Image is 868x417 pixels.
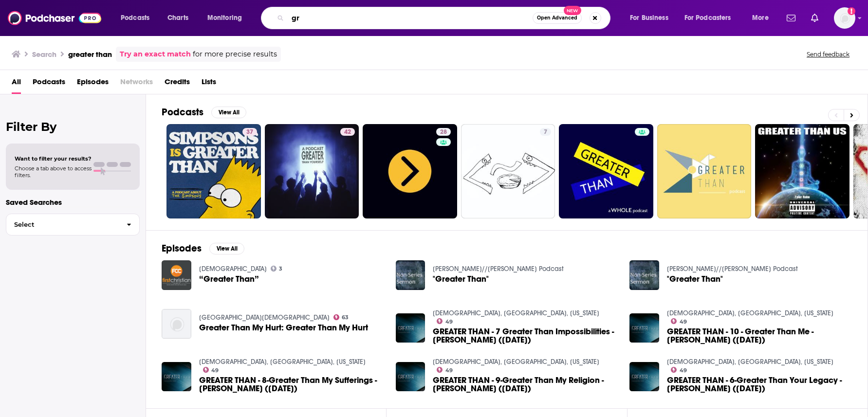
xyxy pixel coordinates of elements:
a: Show notifications dropdown [783,10,799,26]
a: 42 [265,124,359,218]
a: 28 [436,128,451,136]
h3: Search [32,50,56,59]
a: Episodes [77,74,109,94]
span: 49 [211,368,219,373]
a: GREATER THAN - 6-Greater Than Your Legacy - Rick Atchley (16 October 2011) [667,376,852,393]
a: 49 [671,367,687,373]
span: Logged in as TinaPugh [834,7,855,29]
span: 28 [440,127,447,137]
button: open menu [114,10,162,26]
span: GREATER THAN - 8-Greater Than My Sufferings - [PERSON_NAME] ([DATE]) [199,376,384,393]
h2: Podcasts [162,106,203,118]
h3: greater than [68,50,112,59]
a: All [12,74,21,94]
button: open menu [745,10,781,26]
a: Lists [202,74,216,94]
span: 49 [445,368,453,373]
span: For Podcasters [684,11,731,25]
a: Greater Than My Hurt: Greater Than My Hurt [199,324,368,332]
a: GREATER THAN - 10 - Greater Than Me - Rick Atchley (20 November 2011) [667,327,852,344]
svg: Add a profile image [848,7,855,15]
span: Monitoring [207,11,242,25]
span: Charts [167,11,188,25]
a: EpisodesView All [162,242,244,254]
span: "Greater Than" [433,275,489,283]
span: 49 [680,320,687,324]
button: View All [211,107,246,118]
span: Choose a tab above to access filters. [15,165,92,179]
a: The Hills Church, Fort Worth, Texas [667,358,833,366]
a: 28 [363,124,457,218]
span: Select [6,221,119,228]
img: GREATER THAN - 6-Greater Than Your Legacy - Rick Atchley (16 October 2011) [629,362,659,392]
a: GREATER THAN - 7 Greater Than Impossibilities - Rick Atchley (23 October 2011) [433,327,618,344]
span: 49 [445,320,453,324]
a: PodcastsView All [162,106,246,118]
img: "Greater Than" [629,260,659,290]
a: The Hills Church, Fort Worth, Texas [199,358,366,366]
input: Search podcasts, credits, & more... [288,10,533,26]
img: GREATER THAN - 7 Greater Than Impossibilities - Rick Atchley (23 October 2011) [396,313,425,343]
a: The Hills Church, Fort Worth, Texas [433,309,599,317]
a: Charts [161,10,194,26]
span: GREATER THAN - 10 - Greater Than Me - [PERSON_NAME] ([DATE]) [667,327,852,344]
a: Podcasts [33,74,65,94]
a: 63 [333,314,349,320]
a: Show notifications dropdown [807,10,822,26]
span: New [564,6,581,15]
a: 3 [271,266,283,272]
img: Podchaser - Follow, Share and Rate Podcasts [8,9,101,27]
span: For Business [630,11,668,25]
button: open menu [678,10,745,26]
span: More [752,11,769,25]
img: GREATER THAN - 9-Greater Than My Religion - Rick Atchley (6 November 2011) [396,362,425,392]
button: View All [209,243,244,254]
a: 37 [242,128,257,136]
a: The Hills Church, Fort Worth, Texas [433,358,599,366]
span: Credits [165,74,190,94]
button: open menu [623,10,681,26]
span: 3 [279,267,282,271]
span: Open Advanced [537,16,577,20]
h2: Filter By [6,120,140,134]
a: "Greater Than" [667,275,723,283]
img: “Greater Than” [162,260,191,290]
span: 7 [544,127,547,137]
a: 7 [461,124,555,218]
button: Send feedback [804,50,852,58]
a: The Hills Church, Fort Worth, Texas [667,309,833,317]
span: 49 [680,368,687,373]
span: GREATER THAN - 7 Greater Than Impossibilities - [PERSON_NAME] ([DATE]) [433,327,618,344]
a: 42 [340,128,355,136]
a: 49 [437,367,453,373]
a: “Greater Than” [199,275,259,283]
a: 49 [671,318,687,324]
a: 37 [166,124,261,218]
button: open menu [201,10,255,26]
div: Search podcasts, credits, & more... [270,7,620,29]
a: 49 [437,318,453,324]
a: 7 [540,128,551,136]
p: Saved Searches [6,198,140,207]
a: GREATER THAN - 8-Greater Than My Sufferings - Rick Atchley (30 October 2011) [162,362,191,392]
img: GREATER THAN - 10 - Greater Than Me - Rick Atchley (20 November 2011) [629,313,659,343]
span: 37 [246,127,253,137]
button: Select [6,214,140,236]
img: Greater Than My Hurt: Greater Than My Hurt [162,309,191,339]
span: for more precise results [193,49,277,60]
a: Emmanuel//Barrie Sermon Podcast [667,265,798,273]
img: "Greater Than" [396,260,425,290]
